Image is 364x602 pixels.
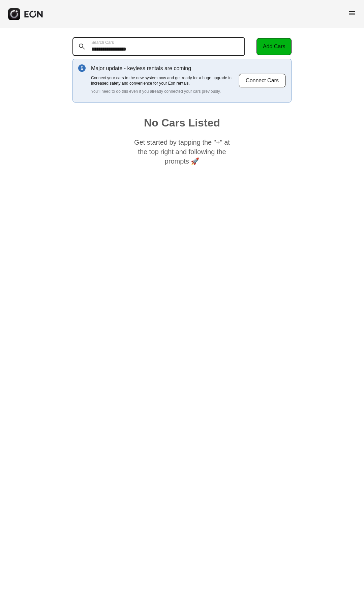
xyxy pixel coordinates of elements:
span: menu [348,9,356,17]
button: Connect Cars [239,74,286,88]
h1: No Cars Listed [144,119,220,127]
button: Add Cars [256,38,292,55]
label: Search Cars [91,40,114,45]
p: Get started by tapping the "+" at the top right and following the prompts 🚀 [131,138,233,166]
p: Major update - keyless rentals are coming [91,64,239,73]
p: You'll need to do this even if you already connected your cars previously. [91,89,239,94]
p: Connect your cars to the new system now and get ready for a huge upgrade in increased safety and ... [91,75,239,86]
img: info [78,64,86,72]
